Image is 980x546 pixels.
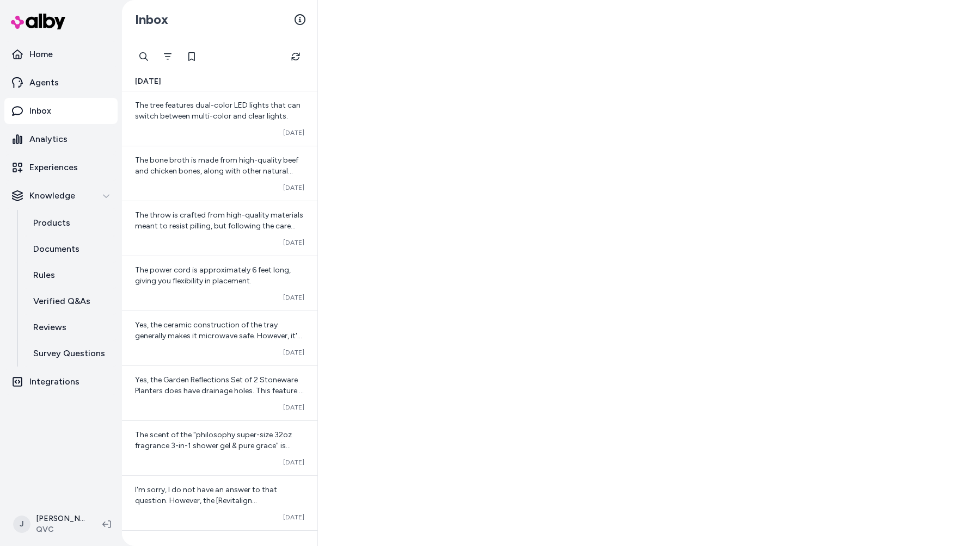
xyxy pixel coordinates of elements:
p: Verified Q&As [33,295,90,308]
button: Knowledge [4,183,118,209]
a: The bone broth is made from high-quality beef and chicken bones, along with other natural ingredi... [122,146,317,201]
a: Yes, the ceramic construction of the tray generally makes it microwave safe. However, it's always... [122,311,317,365]
img: alby Logo [11,14,65,29]
p: Rules [33,269,55,282]
a: The power cord is approximately 6 feet long, giving you flexibility in placement.[DATE] [122,256,317,311]
a: Reviews [22,314,118,340]
a: Rules [22,262,118,288]
span: Yes, the Garden Reflections Set of 2 Stoneware Planters does have drainage holes. This feature is... [135,375,304,439]
a: Home [4,41,118,67]
span: [DATE] [283,458,304,467]
a: Agents [4,70,118,96]
button: Filter [157,46,179,67]
span: [DATE] [283,348,304,357]
a: Analytics [4,126,118,152]
p: Agents [29,76,59,89]
a: The throw is crafted from high-quality materials meant to resist pilling, but following the care ... [122,201,317,256]
p: Integrations [29,375,79,388]
span: [DATE] [283,238,304,247]
p: Documents [33,243,79,256]
span: The throw is crafted from high-quality materials meant to resist pilling, but following the care ... [135,210,303,252]
button: Refresh [285,46,307,67]
a: Experiences [4,154,118,181]
p: Experiences [29,161,78,174]
p: Reviews [33,321,66,334]
a: Survey Questions [22,340,118,367]
a: Inbox [4,98,118,124]
span: [DATE] [283,183,304,192]
span: The tree features dual-color LED lights that can switch between multi-color and clear lights. [135,101,301,121]
p: Inbox [29,104,51,117]
h2: Inbox [135,11,168,28]
p: Analytics [29,133,68,146]
p: Knowledge [29,189,75,202]
a: I'm sorry, I do not have an answer to that question. However, the [Revitalign [MEDICAL_DATA] Warm... [122,475,317,530]
a: Yes, the Garden Reflections Set of 2 Stoneware Planters does have drainage holes. This feature is... [122,365,317,420]
span: [DATE] [283,128,304,137]
span: [DATE] [283,403,304,412]
span: The bone broth is made from high-quality beef and chicken bones, along with other natural ingredi... [135,156,298,187]
p: Home [29,48,53,61]
a: The scent of the "philosophy super-size 32oz fragrance 3-in-1 shower gel & pure grace" is describ... [122,420,317,475]
a: Documents [22,236,118,262]
a: The tree features dual-color LED lights that can switch between multi-color and clear lights.[DATE] [122,91,317,146]
span: QVC [36,524,85,535]
span: The power cord is approximately 6 feet long, giving you flexibility in placement. [135,265,291,286]
span: J [13,516,30,533]
p: [PERSON_NAME] [36,513,85,524]
a: Products [22,210,118,236]
span: The scent of the "philosophy super-size 32oz fragrance 3-in-1 shower gel & pure grace" is describ... [135,430,299,483]
a: Verified Q&As [22,288,118,314]
p: Survey Questions [33,347,105,360]
span: Yes, the ceramic construction of the tray generally makes it microwave safe. However, it's always... [135,320,302,373]
button: J[PERSON_NAME]QVC [7,507,94,542]
p: Products [33,216,70,229]
span: [DATE] [283,513,304,522]
a: Integrations [4,369,118,395]
span: [DATE] [135,76,161,87]
span: [DATE] [283,293,304,302]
